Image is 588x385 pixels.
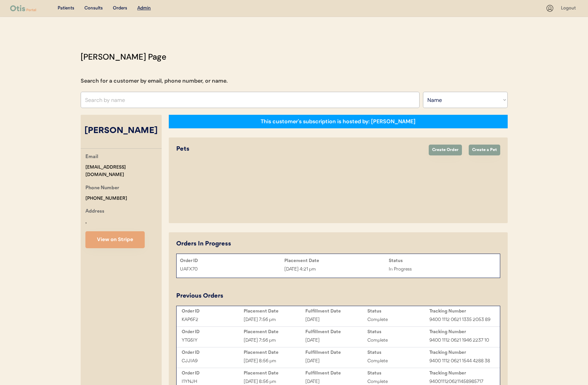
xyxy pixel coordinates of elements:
[182,370,244,376] div: Order ID
[244,357,306,365] div: [DATE] 8:56 pm
[429,337,491,344] div: 9400 1112 0621 1946 2237 10
[389,265,493,273] div: In Progress
[176,239,231,249] div: Orders In Progress
[469,145,500,155] button: Create a Pet
[81,77,228,85] div: Search for a customer by email, phone number, or name.
[305,329,367,335] div: Fulfillment Date
[429,316,491,324] div: 9400 1112 0621 1335 2053 89
[244,308,306,314] div: Placement Date
[85,195,127,202] div: [PHONE_NUMBER]
[182,337,244,344] div: YTG5IY
[85,184,119,193] div: Phone Number
[84,5,103,12] div: Consults
[180,258,284,263] div: Order ID
[85,164,162,179] div: [EMAIL_ADDRESS][DOMAIN_NAME]
[113,5,127,12] div: Orders
[244,350,306,355] div: Placement Date
[367,308,429,314] div: Status
[85,218,87,226] div: ,
[81,51,166,63] div: [PERSON_NAME] Page
[389,258,493,263] div: Status
[429,329,491,335] div: Tracking Number
[182,316,244,324] div: KAP6F2
[367,357,429,365] div: Complete
[58,5,74,12] div: Patients
[85,208,104,216] div: Address
[367,370,429,376] div: Status
[305,337,367,344] div: [DATE]
[305,350,367,355] div: Fulfillment Date
[182,350,244,355] div: Order ID
[176,292,223,301] div: Previous Orders
[182,357,244,365] div: CJJIA9
[176,145,422,154] div: Pets
[137,6,151,10] u: Admin
[305,357,367,365] div: [DATE]
[244,370,306,376] div: Placement Date
[244,337,306,344] div: [DATE] 7:56 pm
[85,153,98,162] div: Email
[244,329,306,335] div: Placement Date
[244,316,306,324] div: [DATE] 7:56 pm
[305,316,367,324] div: [DATE]
[305,370,367,376] div: Fulfillment Date
[367,316,429,324] div: Complete
[305,308,367,314] div: Fulfillment Date
[284,265,389,273] div: [DATE] 4:21 pm
[182,308,244,314] div: Order ID
[284,258,389,263] div: Placement Date
[180,265,284,273] div: UAFX70
[81,125,162,137] div: [PERSON_NAME]
[85,231,145,248] button: View on Stripe
[561,5,578,12] div: Logout
[429,145,462,155] button: Create Order
[429,357,491,365] div: 9400 1112 0621 1544 4288 38
[429,350,491,355] div: Tracking Number
[429,308,491,314] div: Tracking Number
[367,337,429,344] div: Complete
[429,370,491,376] div: Tracking Number
[367,329,429,335] div: Status
[367,350,429,355] div: Status
[261,118,415,125] div: This customer's subscription is hosted by: [PERSON_NAME]
[81,92,420,108] input: Search by name
[182,329,244,335] div: Order ID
